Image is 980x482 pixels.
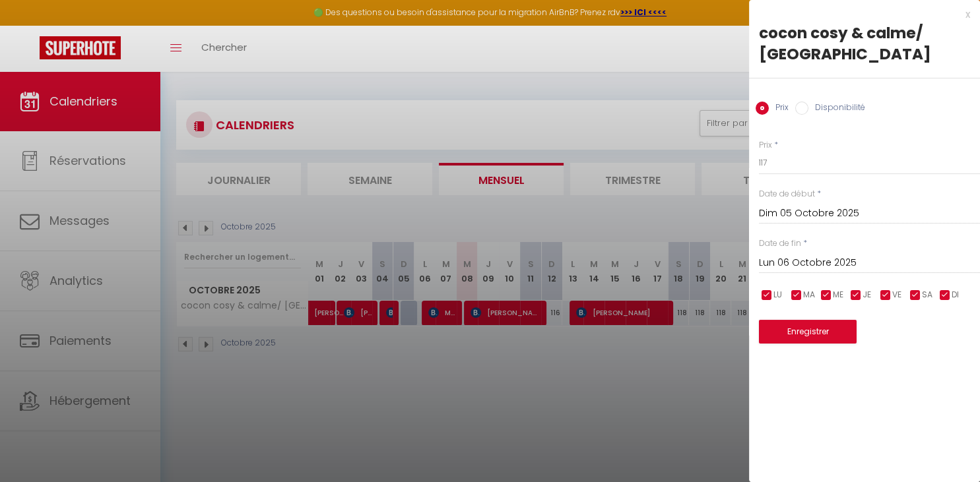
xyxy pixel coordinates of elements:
span: SA [922,289,932,301]
label: Date de début [759,188,815,200]
button: Enregistrer [759,320,857,344]
span: VE [892,289,901,301]
label: Prix [769,102,789,116]
span: JE [863,289,871,301]
label: Disponibilité [808,102,865,116]
div: x [749,7,970,22]
span: DI [952,289,959,301]
label: Prix [759,139,772,152]
span: MA [803,289,815,301]
span: LU [773,289,782,301]
label: Date de fin [759,237,801,250]
div: cocon cosy & calme/ [GEOGRAPHIC_DATA] [759,22,970,65]
span: ME [833,289,843,301]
